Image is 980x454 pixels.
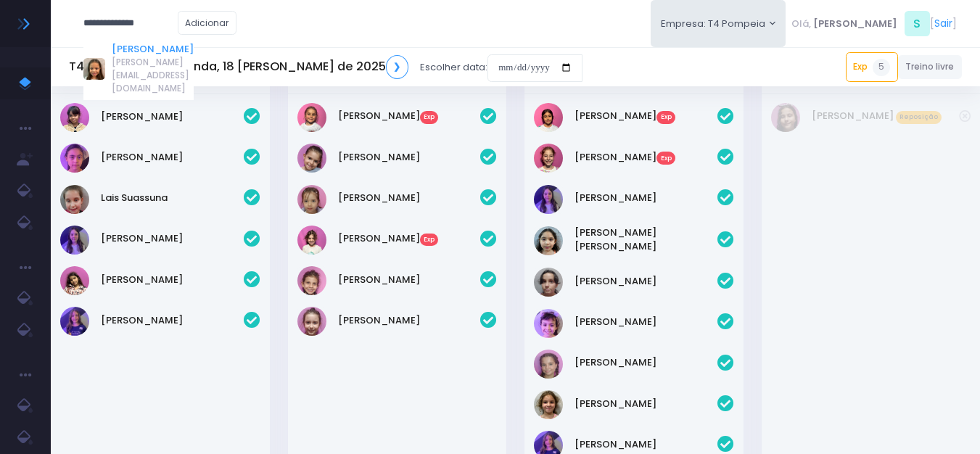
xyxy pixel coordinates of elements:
img: Clara Sigolo [534,103,563,132]
a: [PERSON_NAME] [101,231,243,246]
span: Reposição [896,111,942,124]
a: [PERSON_NAME]Exp [338,231,480,246]
img: LARA SHIMABUC [297,144,326,173]
img: Lia Widman [534,185,563,214]
a: [PERSON_NAME] [101,110,243,124]
span: Exp [420,234,439,247]
a: [PERSON_NAME] [575,397,717,411]
a: [PERSON_NAME] [575,274,717,289]
a: [PERSON_NAME] [338,313,480,328]
a: Adicionar [178,11,237,35]
a: [PERSON_NAME] [101,313,243,328]
a: [PERSON_NAME] [101,273,243,287]
a: [PERSON_NAME] [338,191,480,205]
img: Nina Loureiro Andrusyszyn [534,309,563,338]
img: Luísa Veludo Uchôa [297,185,326,214]
a: [PERSON_NAME] [338,273,480,287]
a: Treino livre [898,55,963,79]
img: Paolla Guerreiro [534,350,563,379]
a: ❯ [386,55,409,79]
img: Lais Suassuna [60,185,89,214]
img: Rafaela Braga [534,390,563,419]
img: Gabrielly Rosa Teixeira [60,144,89,173]
a: [PERSON_NAME] Reposição [812,109,959,123]
a: [PERSON_NAME] [575,437,717,452]
a: Lais Suassuna [101,191,243,205]
img: Luiza Braz [60,266,89,295]
span: Exp [420,111,439,124]
span: 5 [873,59,890,76]
a: [PERSON_NAME] [575,355,717,370]
a: [PERSON_NAME]Exp [338,109,480,123]
img: Rosa Widman [60,307,89,336]
a: [PERSON_NAME] [101,150,243,165]
a: [PERSON_NAME] [338,150,480,165]
span: S [905,11,930,36]
img: Laura Mendes [534,144,563,173]
span: [PERSON_NAME] [813,17,897,31]
span: [PERSON_NAME][EMAIL_ADDRESS][DOMAIN_NAME] [112,56,194,95]
img: Clarice Lopes [60,103,89,132]
span: Exp [656,152,675,165]
span: Olá, [791,17,811,31]
h5: T4 Pompeia Segunda, 18 [PERSON_NAME] de 2025 [69,55,408,79]
a: [PERSON_NAME]Exp [575,150,717,165]
a: [PERSON_NAME] [PERSON_NAME] [575,226,717,254]
img: Luisa Yen Muller [534,226,563,255]
div: [ ] [786,7,962,40]
a: Sair [934,16,952,31]
a: [PERSON_NAME] [575,191,717,205]
img: Isabella terra [771,103,800,132]
img: Rafaella Medeiros [297,307,326,336]
img: Mariana Tamarindo de Souza [297,226,326,255]
a: [PERSON_NAME] [112,42,194,57]
a: [PERSON_NAME]Exp [575,109,717,123]
span: Exp [656,111,675,124]
img: Luiza Lobello Demônaco [534,268,563,297]
img: Olivia Tozi [297,266,326,295]
img: Elis Victoria Barroso Espinola [297,103,326,132]
div: Escolher data: [69,51,582,84]
a: Exp5 [846,52,898,81]
img: Lia Widman [60,226,89,255]
a: [PERSON_NAME] [575,315,717,329]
